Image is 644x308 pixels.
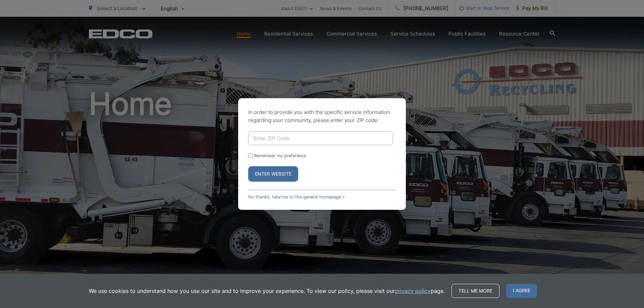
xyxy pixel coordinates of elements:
[248,108,396,124] p: In order to provide you with the specific service information regarding your community, please en...
[506,284,537,298] span: I agree
[248,166,298,182] button: Enter Website
[248,131,393,145] input: Enter ZIP Code
[248,194,345,199] a: No thanks, take me to the general homepage >
[89,287,445,295] p: We use cookies to understand how you use our site and to improve your experience. To view our pol...
[451,284,499,298] a: Tell me more
[254,153,306,158] label: Remember my preference
[395,287,431,295] a: privacy policy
